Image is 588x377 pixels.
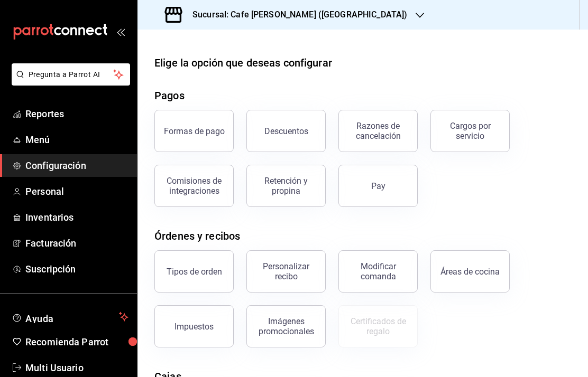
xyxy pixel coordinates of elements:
[154,110,234,152] button: Formas de pago
[25,158,128,173] span: Configuración
[430,110,510,152] button: Cargos por servicio
[253,316,319,336] div: Imágenes promocionales
[154,228,240,244] div: Órdenes y recibos
[338,250,418,293] button: Modificar comanda
[338,165,418,207] button: Pay
[25,210,128,224] span: Inventarios
[253,261,319,281] div: Personalizar recibo
[116,27,125,36] button: open_drawer_menu
[246,305,326,347] button: Imágenes promocionales
[338,305,418,347] button: Certificados de regalo
[430,250,510,293] button: Áreas de cocina
[7,77,130,88] a: Pregunta a Parrot AI
[154,88,185,103] div: Pagos
[25,133,128,147] span: Menú
[164,126,225,136] div: Formas de pago
[154,250,234,293] button: Tipos de orden
[25,361,128,375] span: Multi Usuario
[345,316,411,336] div: Certificados de regalo
[25,335,128,349] span: Recomienda Parrot
[371,181,385,191] div: Pay
[167,267,222,277] div: Tipos de orden
[25,310,115,323] span: Ayuda
[246,110,326,152] button: Descuentos
[338,110,418,152] button: Razones de cancelación
[25,184,128,199] span: Personal
[264,126,308,136] div: Descuentos
[345,121,411,141] div: Razones de cancelación
[345,261,411,281] div: Modificar comanda
[161,176,227,196] div: Comisiones de integraciones
[25,262,128,276] span: Suscripción
[25,236,128,250] span: Facturación
[246,165,326,207] button: Retención y propina
[440,267,500,277] div: Áreas de cocina
[437,121,503,141] div: Cargos por servicio
[253,176,319,196] div: Retención y propina
[12,63,130,86] button: Pregunta a Parrot AI
[174,322,214,332] div: Impuestos
[29,69,114,80] span: Pregunta a Parrot AI
[25,107,128,121] span: Reportes
[154,55,332,71] div: Elige la opción que deseas configurar
[184,8,407,21] h3: Sucursal: Cafe [PERSON_NAME] ([GEOGRAPHIC_DATA])
[154,165,234,207] button: Comisiones de integraciones
[246,250,326,293] button: Personalizar recibo
[154,305,234,347] button: Impuestos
